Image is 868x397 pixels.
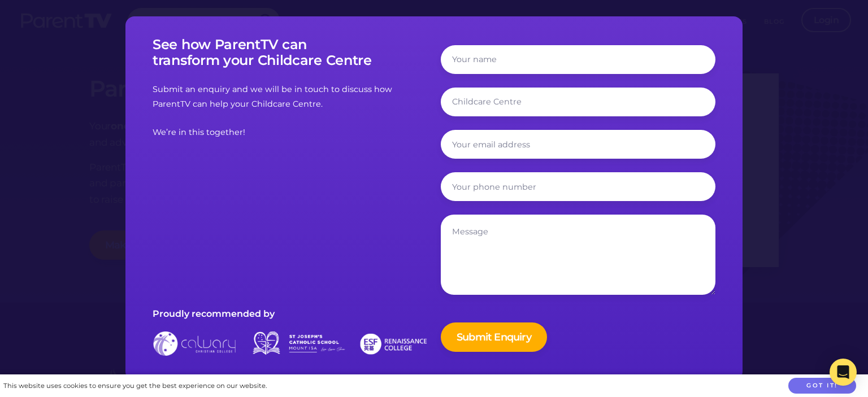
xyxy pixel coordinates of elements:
div: This website uses cookies to ensure you get the best experience on our website. [3,380,267,392]
div: Open Intercom Messenger [830,359,857,386]
input: Your phone number [441,172,715,201]
input: Childcare Centre [441,88,715,116]
h3: See how ParentTV can transform your Childcare Centre [153,37,427,69]
p: We’re in this together! [153,125,427,140]
input: Your name [441,45,715,74]
img: logos-schools-form.37a1b95.png [153,326,427,361]
input: Submit Enquiry [441,322,547,352]
input: Your email address [441,130,715,159]
h5: Proudly recommended by [153,308,427,319]
button: Got it! [788,378,856,394]
p: Submit an enquiry and we will be in touch to discuss how ParentTV can help your Childcare Centre. [153,82,427,112]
